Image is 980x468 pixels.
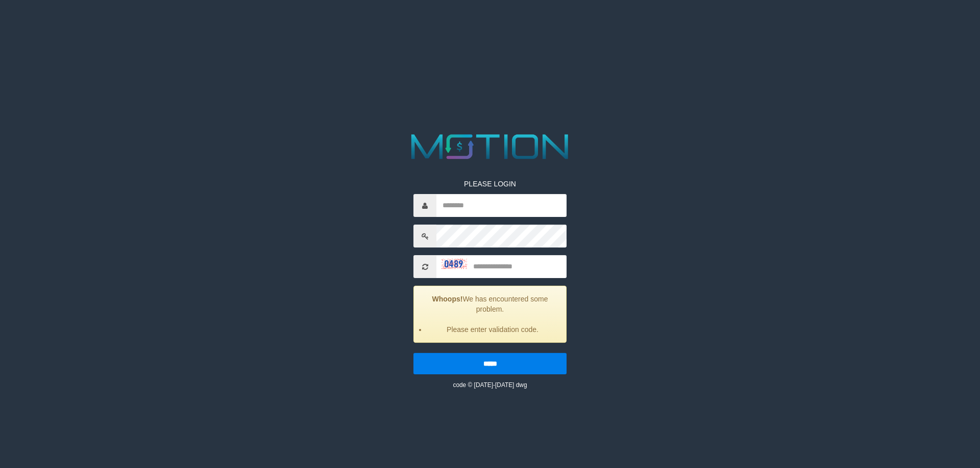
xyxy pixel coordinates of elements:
[404,130,576,163] img: MOTION_logo.png
[413,286,567,343] div: We has encountered some problem.
[427,324,558,335] li: Please enter validation code.
[432,295,463,303] strong: Whoops!
[453,381,527,389] small: code © [DATE]-[DATE] dwg
[442,259,467,269] img: captcha
[413,179,567,189] p: PLEASE LOGIN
